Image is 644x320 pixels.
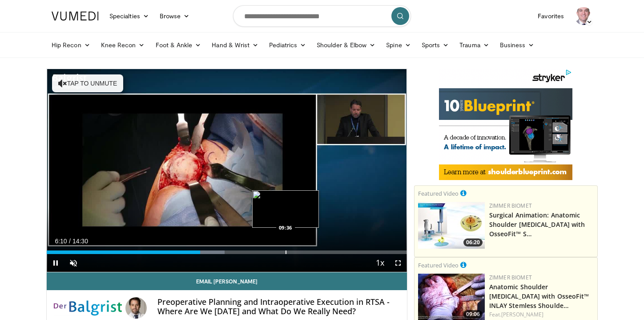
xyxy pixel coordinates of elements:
a: Anatomic Shoulder [MEDICAL_DATA] with OsseoFit™ INLAY Stemless Shoulde… [489,283,589,310]
button: Tap to unmute [52,74,123,92]
img: image.jpeg [252,190,319,228]
iframe: Advertisement [439,69,572,180]
a: Foot & Ankle [150,36,207,54]
div: Feat. [489,311,594,319]
button: Unmute [64,254,82,272]
a: Favorites [532,7,569,25]
a: Shoulder & Elbow [311,36,381,54]
span: 06:20 [463,238,483,246]
a: Hip Recon [46,36,96,54]
a: Knee Recon [96,36,150,54]
a: Specialties [104,7,154,25]
small: Featured Video [418,261,459,269]
img: Avatar [575,7,592,25]
a: Business [495,36,540,54]
button: Fullscreen [389,254,407,272]
img: Avatar [125,297,147,319]
h4: Preoperative Planning and Intraoperative Execution in RTSA - Where Are We [DATE] and What Do We R... [157,297,399,316]
a: Spine [381,36,416,54]
span: 14:30 [72,238,88,245]
a: Browse [154,7,195,25]
img: 84e7f812-2061-4fff-86f6-cdff29f66ef4.150x105_q85_crop-smart_upscale.jpg [418,202,485,249]
div: Progress Bar [47,250,407,254]
button: Pause [47,254,64,272]
span: 09:06 [463,310,483,318]
a: Email [PERSON_NAME] [47,272,407,290]
img: VuMedi Logo [52,12,99,21]
a: Sports [416,36,455,54]
a: [PERSON_NAME] [501,311,543,318]
input: Search topics, interventions [233,5,411,27]
a: Hand & Wrist [206,36,264,54]
span: 6:10 [55,238,67,245]
video-js: Video Player [47,69,407,272]
img: Balgrist University Hospital [54,297,122,319]
a: Zimmer Biomet [489,274,532,281]
a: Surgical Animation: Anatomic Shoulder [MEDICAL_DATA] with OsseoFit™ S… [489,211,585,238]
a: Pediatrics [264,36,311,54]
a: Zimmer Biomet [489,202,532,209]
a: Trauma [454,36,495,54]
span: / [69,238,71,245]
a: 06:20 [418,202,485,249]
button: Playback Rate [371,254,389,272]
small: Featured Video [418,189,459,197]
